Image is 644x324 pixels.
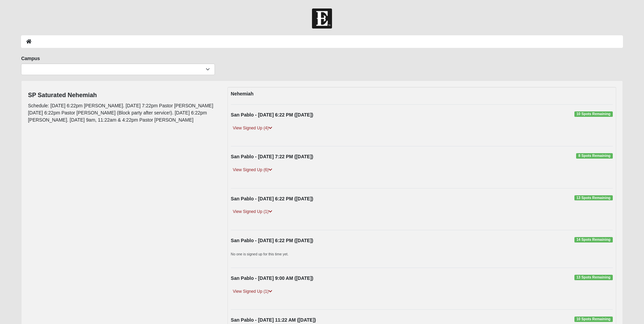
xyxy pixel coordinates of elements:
span: 14 Spots Remaining [574,237,613,242]
span: 8 Spots Remaining [576,153,612,159]
strong: San Pablo - [DATE] 6:22 PM ([DATE]) [231,238,313,243]
span: 13 Spots Remaining [574,275,613,280]
span: 10 Spots Remaining [574,111,613,117]
img: Church of Eleven22 Logo [312,8,332,29]
span: 10 Spots Remaining [574,317,613,322]
a: View Signed Up (6) [231,166,274,174]
small: No one is signed up for this time yet. [231,252,289,256]
span: 13 Spots Remaining [574,195,613,201]
strong: San Pablo - [DATE] 6:22 PM ([DATE]) [231,112,313,118]
p: Schedule: [DATE] 6:22pm [PERSON_NAME]. [DATE] 7:22pm Pastor [PERSON_NAME] [DATE] 6:22pm Pastor [P... [28,102,217,124]
a: View Signed Up (4) [231,125,274,132]
strong: San Pablo - [DATE] 11:22 AM ([DATE]) [231,317,316,323]
h4: SP Saturated Nehemiah [28,92,217,99]
strong: San Pablo - [DATE] 6:22 PM ([DATE]) [231,196,313,201]
a: View Signed Up (1) [231,208,274,215]
label: Campus [21,55,40,62]
strong: Nehemiah [231,91,254,96]
strong: San Pablo - [DATE] 9:00 AM ([DATE]) [231,275,313,281]
a: View Signed Up (1) [231,288,274,295]
strong: San Pablo - [DATE] 7:22 PM ([DATE]) [231,154,313,159]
